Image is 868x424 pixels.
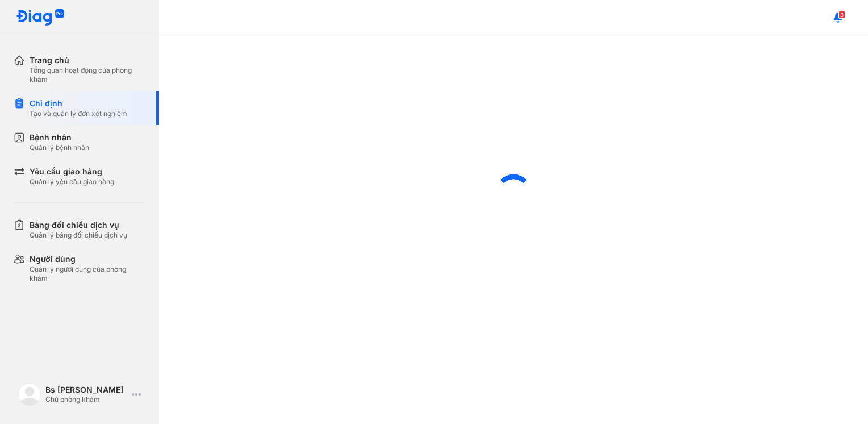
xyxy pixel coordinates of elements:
[30,166,114,177] div: Yêu cầu giao hàng
[838,11,845,19] span: 3
[30,109,127,118] div: Tạo và quản lý đơn xét nghiệm
[30,219,127,231] div: Bảng đối chiếu dịch vụ
[30,265,145,283] div: Quản lý người dùng của phòng khám
[30,143,89,152] div: Quản lý bệnh nhân
[45,395,127,404] div: Chủ phòng khám
[30,177,114,186] div: Quản lý yêu cầu giao hàng
[30,253,145,265] div: Người dùng
[30,132,89,143] div: Bệnh nhân
[30,231,127,240] div: Quản lý bảng đối chiếu dịch vụ
[18,383,41,406] img: logo
[16,9,65,27] img: logo
[30,55,145,66] div: Trang chủ
[30,98,127,109] div: Chỉ định
[45,385,127,395] div: Bs [PERSON_NAME]
[30,66,145,84] div: Tổng quan hoạt động của phòng khám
